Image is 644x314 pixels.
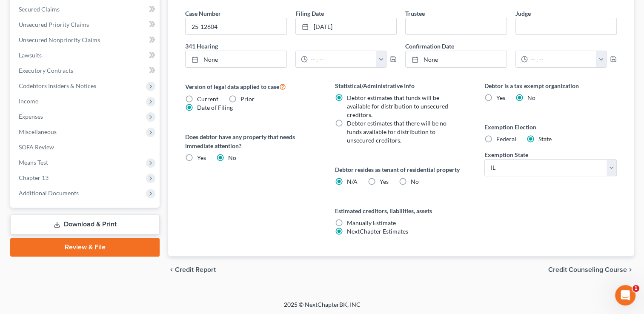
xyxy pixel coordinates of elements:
[538,135,552,143] span: State
[401,42,621,51] label: Confirmation Date
[228,154,236,161] span: No
[185,132,318,150] label: Does debtor have any property that needs immediate attention?
[10,238,160,257] a: Review & File
[633,285,639,292] span: 1
[548,266,634,273] button: Credit Counseling Course chevron_right
[175,266,216,273] span: Credit Report
[168,266,175,273] i: chevron_left
[12,63,160,78] a: Executory Contracts
[186,51,286,67] a: None
[496,135,516,143] span: Federal
[181,42,401,51] label: 341 Hearing
[19,51,42,59] span: Lawsuits
[19,6,60,13] span: Secured Claims
[347,219,396,226] span: Manually Estimate
[197,154,206,161] span: Yes
[406,51,506,67] a: None
[19,36,100,43] span: Unsecured Nonpriority Claims
[405,9,425,18] label: Trustee
[516,18,616,34] input: --
[12,17,160,32] a: Unsecured Priority Claims
[19,82,96,89] span: Codebtors Insiders & Notices
[12,2,160,17] a: Secured Claims
[347,120,447,144] span: Debtor estimates that there will be no funds available for distribution to unsecured creditors.
[335,206,467,215] label: Estimated creditors, liabilities, assets
[347,94,448,118] span: Debtor estimates that funds will be available for distribution to unsecured creditors.
[335,81,467,90] label: Statistical/Administrative Info
[615,285,635,305] iframe: Intercom live chat
[12,140,160,155] a: SOFA Review
[168,266,216,273] button: chevron_left Credit Report
[295,9,324,18] label: Filing Date
[19,21,89,28] span: Unsecured Priority Claims
[12,48,160,63] a: Lawsuits
[240,95,255,103] span: Prior
[496,94,505,101] span: Yes
[380,178,389,185] span: Yes
[197,95,218,103] span: Current
[548,266,627,273] span: Credit Counseling Course
[186,18,286,34] input: Enter case number...
[19,97,38,105] span: Income
[528,51,597,67] input: -- : --
[527,94,535,101] span: No
[411,178,419,185] span: No
[19,189,79,197] span: Additional Documents
[347,228,408,235] span: NextChapter Estimates
[185,9,221,18] label: Case Number
[19,143,54,151] span: SOFA Review
[627,266,634,273] i: chevron_right
[19,67,73,74] span: Executory Contracts
[19,174,49,181] span: Chapter 13
[19,128,57,135] span: Miscellaneous
[19,159,48,166] span: Means Test
[296,18,396,34] a: [DATE]
[185,81,318,91] label: Version of legal data applied to case
[484,81,617,90] label: Debtor is a tax exempt organization
[515,9,531,18] label: Judge
[19,113,43,120] span: Expenses
[347,178,358,185] span: N/A
[10,214,160,234] a: Download & Print
[197,104,233,111] span: Date of Filing
[406,18,506,34] input: --
[335,165,467,174] label: Debtor resides as tenant of residential property
[484,123,617,131] label: Exemption Election
[308,51,377,67] input: -- : --
[12,32,160,48] a: Unsecured Nonpriority Claims
[484,150,528,159] label: Exemption State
